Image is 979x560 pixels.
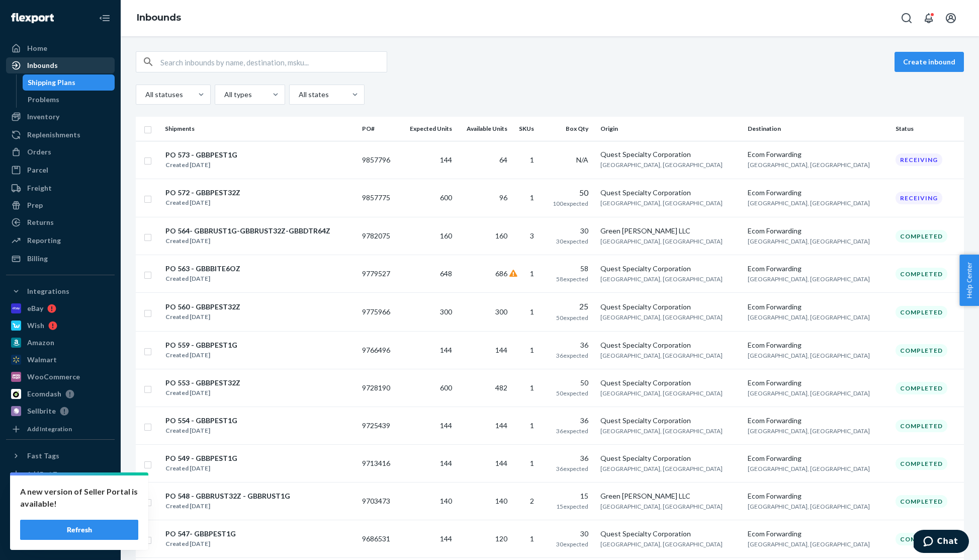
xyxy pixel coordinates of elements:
[440,269,452,278] span: 648
[556,314,588,322] span: 50 expected
[358,217,399,255] td: 9782075
[223,90,224,100] input: All types
[165,529,236,539] div: PO 547- GBBPEST1G
[896,533,947,545] div: Completed
[27,200,43,210] div: Prep
[748,226,887,236] div: Ecom Forwarding
[959,255,979,306] button: Help Center
[27,372,80,382] div: WooCommerce
[165,236,330,246] div: Created [DATE]
[556,427,588,435] span: 36 expected
[495,534,507,543] span: 120
[896,306,947,318] div: Completed
[6,403,115,419] a: Sellbrite
[576,155,588,164] span: N/A
[748,427,870,435] span: [GEOGRAPHIC_DATA], [GEOGRAPHIC_DATA]
[556,465,588,472] span: 36 expected
[892,117,964,141] th: Status
[748,188,887,198] div: Ecom Forwarding
[530,383,534,392] span: 1
[600,503,723,510] span: [GEOGRAPHIC_DATA], [GEOGRAPHIC_DATA]
[6,57,115,73] a: Inbounds
[440,497,452,505] span: 140
[495,231,507,240] span: 160
[556,275,588,283] span: 58 expected
[23,74,115,91] a: Shipping Plans
[358,445,399,483] td: 9713416
[298,90,299,100] input: All states
[499,155,507,164] span: 64
[160,52,387,72] input: Search inbounds by name, destination, msku...
[27,130,80,140] div: Replenishments
[6,283,115,299] button: Integrations
[748,540,870,548] span: [GEOGRAPHIC_DATA], [GEOGRAPHIC_DATA]
[546,529,588,539] div: 30
[11,13,54,23] img: Flexport logo
[600,275,723,283] span: [GEOGRAPHIC_DATA], [GEOGRAPHIC_DATA]
[6,127,115,143] a: Replenishments
[748,378,887,388] div: Ecom Forwarding
[6,423,115,435] a: Add Integration
[165,539,236,549] div: Created [DATE]
[440,307,452,316] span: 300
[27,469,63,478] div: Add Fast Tag
[6,535,115,551] button: Give Feedback
[600,302,740,312] div: Quest Specialty Corporation
[748,313,870,321] span: [GEOGRAPHIC_DATA], [GEOGRAPHIC_DATA]
[6,300,115,316] a: eBay
[530,269,534,278] span: 1
[600,161,723,169] span: [GEOGRAPHIC_DATA], [GEOGRAPHIC_DATA]
[600,416,740,426] div: Quest Specialty Corporation
[165,302,240,312] div: PO 560 - GBBPEST32Z
[6,335,115,351] a: Amazon
[20,486,138,510] p: A new version of Seller Portal is available!
[165,453,237,463] div: PO 549 - GBBPEST1G
[530,534,534,543] span: 1
[600,427,723,435] span: [GEOGRAPHIC_DATA], [GEOGRAPHIC_DATA]
[748,199,870,207] span: [GEOGRAPHIC_DATA], [GEOGRAPHIC_DATA]
[495,346,507,354] span: 144
[546,378,588,388] div: 50
[27,286,69,296] div: Integrations
[556,237,588,245] span: 30 expected
[165,312,240,322] div: Created [DATE]
[27,112,59,122] div: Inventory
[748,237,870,245] span: [GEOGRAPHIC_DATA], [GEOGRAPHIC_DATA]
[27,217,54,227] div: Returns
[495,307,507,316] span: 300
[600,352,723,359] span: [GEOGRAPHIC_DATA], [GEOGRAPHIC_DATA]
[748,529,887,539] div: Ecom Forwarding
[165,188,240,198] div: PO 572 - GBBPEST32Z
[546,491,588,501] div: 15
[897,8,917,28] button: Open Search Box
[530,231,534,240] span: 3
[27,183,52,193] div: Freight
[6,232,115,249] a: Reporting
[358,141,399,179] td: 9857796
[748,503,870,510] span: [GEOGRAPHIC_DATA], [GEOGRAPHIC_DATA]
[6,162,115,178] a: Parcel
[600,226,740,236] div: Green [PERSON_NAME] LLC
[165,226,330,236] div: PO 564- GBBRUST1G-GBBRUST32Z-GBBDTR64Z
[358,255,399,293] td: 9779527
[596,117,744,141] th: Origin
[896,457,947,470] div: Completed
[27,338,54,348] div: Amazon
[6,468,115,480] a: Add Fast Tag
[440,421,452,430] span: 144
[28,77,75,88] div: Shipping Plans
[495,459,507,467] span: 144
[748,149,887,159] div: Ecom Forwarding
[600,149,740,159] div: Quest Specialty Corporation
[600,199,723,207] span: [GEOGRAPHIC_DATA], [GEOGRAPHIC_DATA]
[748,389,870,397] span: [GEOGRAPHIC_DATA], [GEOGRAPHIC_DATA]
[165,198,240,208] div: Created [DATE]
[27,60,58,70] div: Inbounds
[495,383,507,392] span: 482
[6,501,115,517] button: Talk to Support
[600,540,723,548] span: [GEOGRAPHIC_DATA], [GEOGRAPHIC_DATA]
[456,117,511,141] th: Available Units
[165,150,237,160] div: PO 573 - GBBPEST1G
